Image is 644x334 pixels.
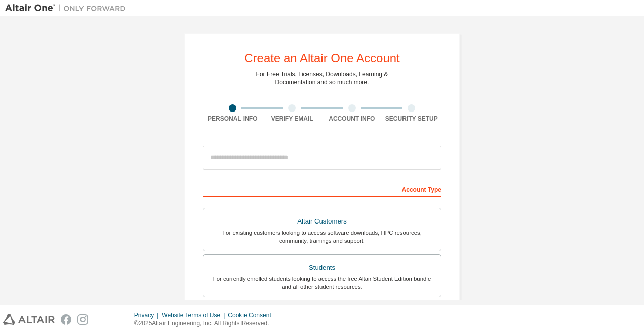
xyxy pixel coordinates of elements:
img: facebook.svg [61,314,71,325]
div: For existing customers looking to access software downloads, HPC resources, community, trainings ... [209,229,435,245]
div: Cookie Consent [238,311,290,319]
img: instagram.svg [77,314,88,325]
div: Students [209,261,435,275]
div: Website Terms of Use [164,311,238,319]
div: Account Type [203,181,441,197]
div: Security Setup [382,115,442,123]
p: © 2025 Altair Engineering, Inc. All Rights Reserved. [134,319,290,328]
div: For Free Trials, Licenses, Downloads, Learning & Documentation and so much more. [252,70,392,86]
img: altair_logo.svg [3,314,55,325]
div: Altair Customers [209,214,435,229]
div: Verify Email [263,115,323,123]
div: Account Info [322,115,382,123]
div: Privacy [134,311,164,319]
div: Create an Altair One Account [241,52,404,64]
img: Altair One [5,3,131,13]
div: Personal Info [203,115,263,123]
div: For currently enrolled students looking to access the free Altair Student Edition bundle and all ... [209,275,435,291]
